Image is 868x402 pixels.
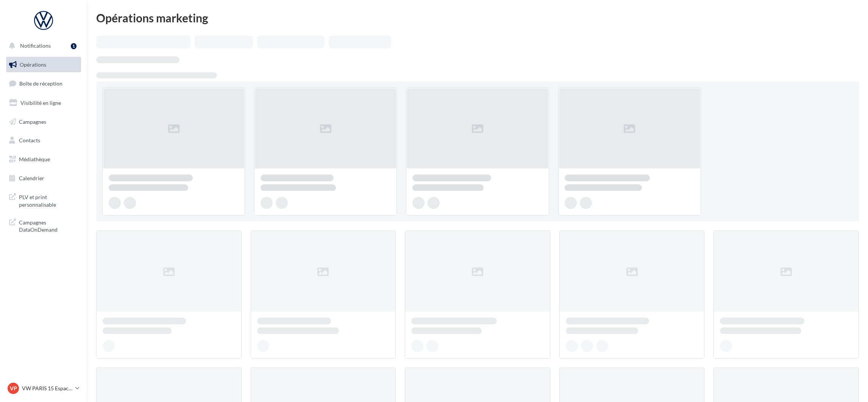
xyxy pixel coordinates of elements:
a: Boîte de réception [5,75,83,92]
a: Visibilité en ligne [5,95,83,111]
span: Calendrier [19,175,44,181]
a: Calendrier [5,170,83,186]
div: Opérations marketing [96,12,859,23]
a: Campagnes [5,114,83,130]
span: Campagnes [19,118,46,125]
a: VP VW PARIS 15 Espace Suffren [6,381,81,396]
div: 1 [71,43,76,49]
span: Notifications [20,42,51,49]
span: Boîte de réception [19,80,62,87]
a: Contacts [5,132,83,148]
span: VP [10,385,17,392]
span: Contacts [19,137,40,143]
button: Notifications 1 [5,38,80,54]
span: Médiathèque [19,156,50,162]
span: Visibilité en ligne [20,100,61,106]
a: Campagnes DataOnDemand [5,214,83,237]
a: Opérations [5,57,83,73]
span: Opérations [20,61,46,68]
a: Médiathèque [5,151,83,167]
p: VW PARIS 15 Espace Suffren [22,385,72,392]
span: Campagnes DataOnDemand [19,217,78,234]
a: PLV et print personnalisable [5,189,83,211]
span: PLV et print personnalisable [19,192,78,208]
